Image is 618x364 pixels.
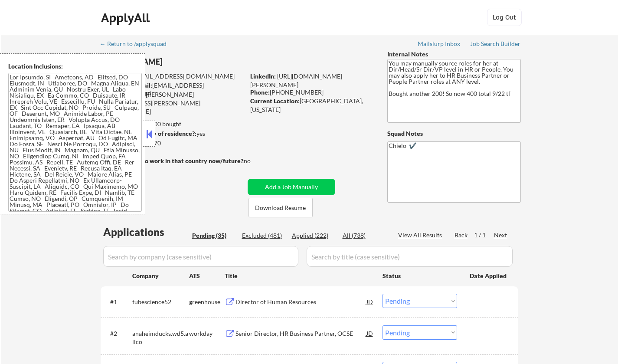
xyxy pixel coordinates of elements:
[110,329,125,338] div: #2
[110,298,125,306] div: #1
[366,294,374,309] div: JD
[100,139,245,148] div: $170
[8,62,142,71] div: Location Inclusions:
[250,97,373,114] div: [GEOGRAPHIC_DATA], [US_STATE]
[132,329,189,346] div: anaheimducks.wd5.allco
[474,231,494,239] div: 1 / 1
[455,231,468,239] div: Back
[225,272,374,280] div: Title
[132,298,189,306] div: tubescience52
[189,329,225,338] div: workday
[242,231,285,240] div: Excluded (481)
[101,81,245,98] div: [EMAIL_ADDRESS][DOMAIN_NAME]
[235,329,366,338] div: Senior Director, HR Business Partner, OCSE
[189,272,225,280] div: ATS
[470,272,508,280] div: Date Applied
[100,41,175,47] div: ← Return to /applysquad
[101,72,245,81] div: [EMAIL_ADDRESS][DOMAIN_NAME]
[383,268,457,283] div: Status
[189,298,225,306] div: greenhouse
[244,157,268,165] div: no
[103,227,189,237] div: Applications
[100,40,175,49] a: ← Return to /applysquad
[250,72,276,80] strong: LinkedIn:
[248,179,335,195] button: Add a Job Manually
[101,10,152,25] div: ApplyAll
[100,120,245,128] div: 222 sent / 400 bought
[366,325,374,341] div: JD
[418,40,461,49] a: Mailslurp Inbox
[132,272,189,280] div: Company
[249,198,313,217] button: Download Resume
[101,157,245,164] strong: Will need Visa to work in that country now/future?:
[192,231,235,240] div: Pending (35)
[292,231,335,240] div: Applied (222)
[101,56,279,67] div: [PERSON_NAME]
[470,40,521,49] a: Job Search Builder
[387,129,521,138] div: Squad Notes
[250,88,373,97] div: [PHONE_NUMBER]
[103,246,298,267] input: Search by company (case sensitive)
[235,298,366,306] div: Director of Human Resources
[343,231,386,240] div: All (738)
[398,231,445,239] div: View All Results
[250,72,342,89] a: [URL][DOMAIN_NAME][PERSON_NAME]
[250,97,300,105] strong: Current Location:
[250,89,270,96] strong: Phone:
[101,90,245,116] div: [PERSON_NAME][EMAIL_ADDRESS][PERSON_NAME][DOMAIN_NAME]
[387,50,521,59] div: Internal Notes
[307,246,513,267] input: Search by title (case sensitive)
[487,9,522,26] button: Log Out
[470,41,521,47] div: Job Search Builder
[494,231,508,239] div: Next
[418,41,461,47] div: Mailslurp Inbox
[100,129,242,138] div: yes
